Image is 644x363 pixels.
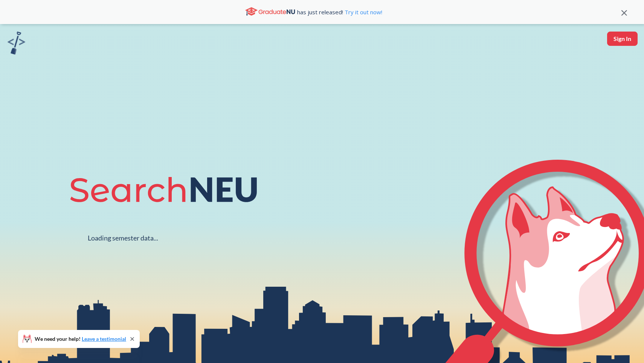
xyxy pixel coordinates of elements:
[8,32,25,54] img: sandbox logo
[8,32,25,57] a: sandbox logo
[88,234,158,242] div: Loading semester data...
[82,336,126,342] a: Leave a testimonial
[35,336,126,342] span: We need your help!
[343,8,382,16] a: Try it out now!
[607,32,638,46] button: Sign In
[297,8,382,16] span: has just released!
